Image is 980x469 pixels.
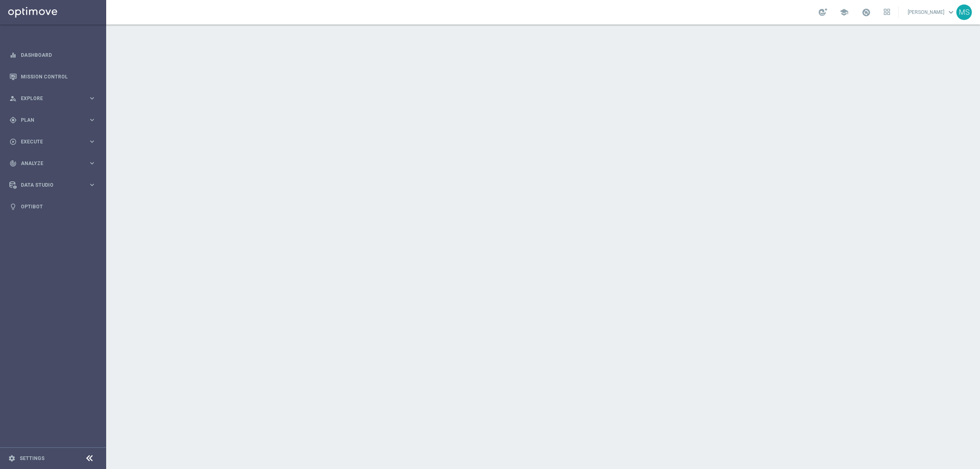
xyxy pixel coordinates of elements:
[88,138,96,145] i: keyboard_arrow_right
[9,116,17,124] i: gps_fixed
[21,96,88,101] span: Explore
[9,138,88,145] div: Execute
[88,94,96,102] i: keyboard_arrow_right
[947,8,955,17] span: keyboard_arrow_down
[8,455,16,462] i: settings
[9,116,88,124] div: Plan
[21,139,88,144] span: Execute
[9,138,17,145] i: play_circle_outline
[9,203,17,210] i: lightbulb
[9,181,88,189] div: Data Studio
[9,160,88,167] div: Analyze
[21,118,88,123] span: Plan
[9,182,96,188] button: Data Studio keyboard_arrow_right
[88,116,96,124] i: keyboard_arrow_right
[21,183,88,188] span: Data Studio
[9,74,96,80] button: Mission Control
[907,6,956,18] a: [PERSON_NAME]keyboard_arrow_down
[21,161,88,166] span: Analyze
[956,4,972,20] div: MS
[9,196,96,217] div: Optibot
[9,44,96,66] div: Dashboard
[9,95,17,102] i: person_search
[840,8,849,17] span: school
[88,159,96,167] i: keyboard_arrow_right
[21,66,96,87] a: Mission Control
[88,181,96,189] i: keyboard_arrow_right
[9,66,96,87] div: Mission Control
[9,95,88,102] div: Explore
[21,44,96,66] a: Dashboard
[9,203,96,210] button: lightbulb Optibot
[21,196,96,217] a: Optibot
[9,51,17,59] i: equalizer
[20,456,45,461] a: Settings
[9,138,96,145] button: play_circle_outline Execute keyboard_arrow_right
[9,52,96,58] button: equalizer Dashboard
[9,117,96,123] button: gps_fixed Plan keyboard_arrow_right
[9,160,96,167] button: track_changes Analyze keyboard_arrow_right
[9,95,96,102] button: person_search Explore keyboard_arrow_right
[9,160,17,167] i: track_changes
